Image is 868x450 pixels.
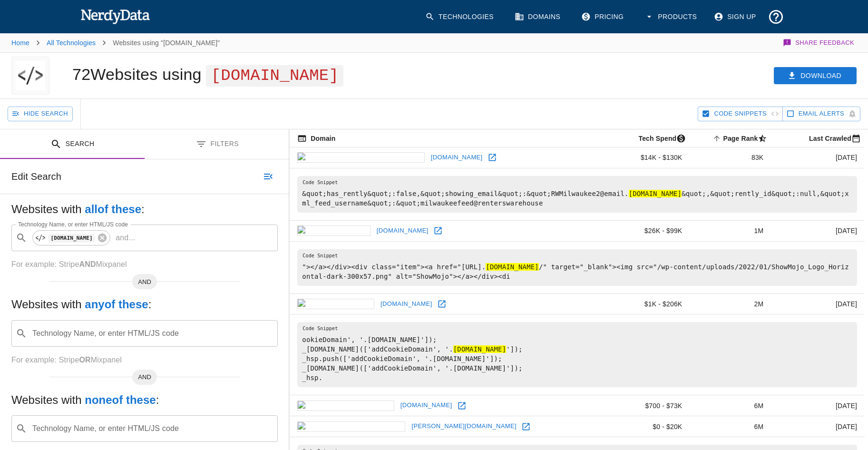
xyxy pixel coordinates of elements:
p: For example: Stripe Mixpanel [11,259,278,270]
b: none of these [85,393,156,406]
a: Technologies [419,5,501,29]
hl: [DOMAIN_NAME] [453,345,507,353]
hl: [DOMAIN_NAME] [486,263,539,271]
td: $26K - $99K [603,220,690,241]
a: Domains [509,5,568,29]
td: 83K [690,147,771,168]
td: [DATE] [771,416,865,437]
a: [DOMAIN_NAME] [378,297,435,312]
hl: [DOMAIN_NAME] [629,190,682,197]
td: $1K - $206K [603,293,690,314]
code: [DOMAIN_NAME] [49,234,95,242]
span: A page popularity ranking based on a domain's backlinks. Smaller numbers signal more popular doma... [711,133,771,144]
pre: ookieDomain', '.[DOMAIN_NAME]']); _[DOMAIN_NAME](['addCookieDomain', '. ']); _hsp.push(['addCooki... [297,322,857,387]
a: Home [11,39,29,47]
img: "showmojo.com" logo [16,57,45,95]
h5: Websites with : [11,202,278,217]
td: 2M [690,293,771,314]
pre: "></a></div><div class="item"><a href="[URL]. /" target="_blank"><img src="/wp-content/uploads/20... [297,249,857,286]
label: Technology Name, or enter HTML/JS code [18,220,128,228]
p: Websites using "[DOMAIN_NAME]" [113,38,220,48]
span: Hide Code Snippets [714,108,766,119]
td: $700 - $73K [603,395,690,416]
a: Sign Up [708,5,763,29]
p: and ... [112,232,139,244]
a: [DOMAIN_NAME] [398,398,455,413]
b: AND [79,260,96,268]
nav: breadcrumb [11,33,220,52]
td: [DATE] [771,293,865,314]
span: AND [132,277,157,287]
td: 6M [690,416,771,437]
img: narpm.org icon [297,225,371,236]
button: Products [639,5,704,29]
div: [DOMAIN_NAME] [32,230,110,245]
span: Sign up to track newly added websites and receive email alerts. [799,108,844,119]
img: renterswarehouse.com icon [297,152,424,163]
button: Filters [145,129,289,159]
button: Hide Search [8,107,73,121]
td: [DATE] [771,147,865,168]
td: $14K - $130K [603,147,690,168]
h5: Websites with : [11,392,278,408]
td: 1M [690,220,771,241]
span: [DOMAIN_NAME] [206,65,343,87]
span: Most recent date this website was successfully crawled [797,133,865,144]
a: [DOMAIN_NAME] [374,224,431,238]
b: all of these [85,203,141,215]
button: Share Feedback [781,33,857,52]
h1: 72 Websites using [72,65,343,83]
a: Open pindell-wilson.com in new window [519,420,533,434]
td: $0 - $20K [603,416,690,437]
a: Pricing [575,5,631,29]
b: OR [79,356,90,364]
td: [DATE] [771,220,865,241]
img: rentler.com icon [297,299,374,309]
button: Download [774,67,857,85]
a: All Technologies [47,39,96,47]
img: pindell-wilson.com icon [297,421,405,432]
a: Open rentler.com in new window [435,297,449,311]
span: The estimated minimum and maximum annual tech spend each webpage has, based on the free, freemium... [626,133,690,144]
b: any of these [85,298,148,311]
span: The registered domain name (i.e. "nerdydata.com"). [297,133,335,144]
button: Support and Documentation [764,5,788,29]
button: Sign up to track newly added websites and receive email alerts. [782,107,860,121]
td: [DATE] [771,395,865,416]
a: [PERSON_NAME][DOMAIN_NAME] [409,419,519,434]
a: Open narpm.org in new window [431,224,445,238]
pre: &quot;has_rently&quot;:false,&quot;showing_email&quot;:&quot;RWMilwaukee2@email. &quot;,&quot;ren... [297,176,857,213]
h6: Edit Search [11,169,61,184]
img: seattletech.com icon [297,401,394,411]
td: 6M [690,395,771,416]
button: Hide Code Snippets [698,107,782,121]
span: AND [132,372,157,382]
a: [DOMAIN_NAME] [429,150,485,165]
p: For example: Stripe Mixpanel [11,354,278,366]
a: Open seattletech.com in new window [455,399,469,413]
img: NerdyData.com [80,7,150,26]
h5: Websites with : [11,297,278,312]
a: Open renterswarehouse.com in new window [485,150,499,165]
